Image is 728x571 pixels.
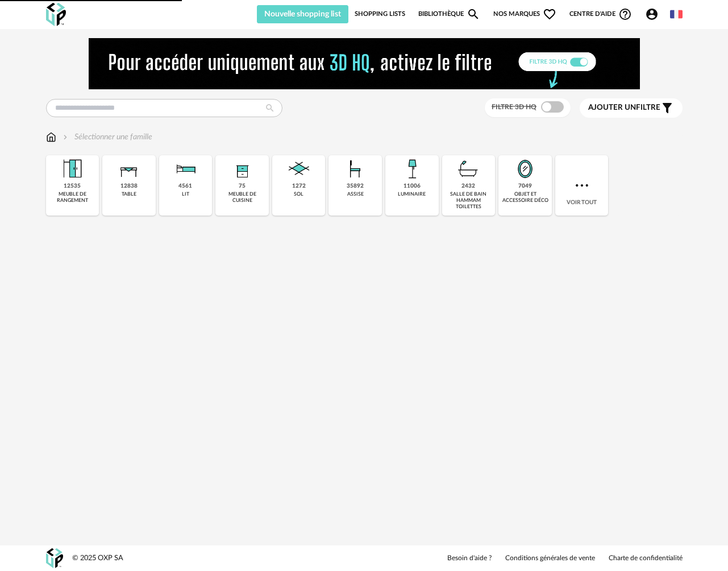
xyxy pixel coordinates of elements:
div: table [122,191,136,197]
span: Heart Outline icon [543,7,556,21]
div: lit [182,191,189,197]
a: Charte de confidentialité [609,554,683,563]
div: meuble de cuisine [219,191,265,204]
span: filtre [588,103,660,113]
span: Help Circle Outline icon [618,7,632,21]
img: svg+xml;base64,PHN2ZyB3aWR0aD0iMTYiIGhlaWdodD0iMTYiIHZpZXdCb3g9IjAgMCAxNiAxNiIgZmlsbD0ibm9uZSIgeG... [61,131,70,143]
img: Luminaire.png [398,155,426,183]
img: Table.png [115,155,143,183]
img: OXP [46,548,63,568]
span: Filtre 3D HQ [492,104,536,110]
img: NEW%20NEW%20HQ%20NEW_V1.gif [89,38,640,89]
a: Conditions générales de vente [505,554,595,563]
span: Filter icon [660,101,674,115]
button: Ajouter unfiltre Filter icon [580,98,683,118]
div: 35892 [347,183,364,190]
div: 7049 [518,183,532,190]
img: Meuble%20de%20rangement.png [59,155,86,183]
span: Ajouter un [588,104,636,111]
div: sol [294,191,303,197]
a: Shopping Lists [355,5,405,23]
img: Salle%20de%20bain.png [455,155,482,183]
div: 12838 [120,183,138,190]
div: meuble de rangement [49,191,96,204]
div: 1272 [292,183,306,190]
a: Besoin d'aide ? [447,554,492,563]
a: BibliothèqueMagnify icon [418,5,481,23]
img: Rangement.png [228,155,256,183]
div: © 2025 OXP SA [72,553,123,563]
img: Sol.png [285,155,313,183]
div: 11006 [403,183,421,190]
span: Account Circle icon [645,7,659,21]
div: 75 [239,183,246,190]
div: Sélectionner une famille [61,131,152,143]
img: more.7b13dc1.svg [573,176,591,195]
div: salle de bain hammam toilettes [446,191,492,210]
img: Literie.png [172,155,199,183]
span: Magnify icon [467,7,480,21]
div: assise [347,191,364,197]
div: 4561 [178,183,192,190]
div: luminaire [398,191,426,197]
img: fr [670,8,683,20]
div: Voir tout [555,155,609,216]
span: Account Circle icon [645,7,664,21]
button: Nouvelle shopping list [257,5,349,23]
span: Centre d'aideHelp Circle Outline icon [569,7,633,21]
div: 12535 [64,183,81,190]
img: svg+xml;base64,PHN2ZyB3aWR0aD0iMTYiIGhlaWdodD0iMTciIHZpZXdCb3g9IjAgMCAxNiAxNyIgZmlsbD0ibm9uZSIgeG... [46,131,56,143]
img: Assise.png [342,155,369,183]
div: 2432 [461,183,475,190]
div: objet et accessoire déco [502,191,548,204]
span: Nouvelle shopping list [264,10,341,18]
span: Nos marques [493,5,557,23]
img: OXP [46,3,66,26]
img: Miroir.png [511,155,539,183]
